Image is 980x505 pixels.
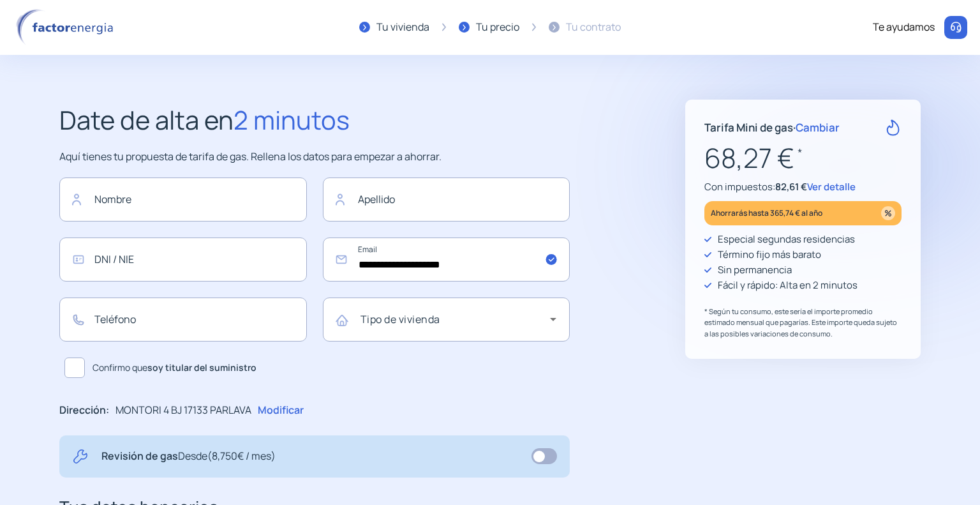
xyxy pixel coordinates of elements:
p: Revisión de gas [101,448,276,465]
p: MONTORI 4 BJ 17133 PARLAVA [115,402,251,419]
div: Tu precio [476,19,519,36]
div: Tu contrato [566,19,621,36]
img: percentage_icon.svg [881,206,895,220]
span: Ver detalle [807,180,856,193]
p: Tarifa Mini de gas · [704,119,840,136]
img: tool.svg [72,448,89,465]
div: Te ayudamos [873,19,935,36]
p: Con impuestos: [704,179,902,195]
span: Desde (8,750€ / mes) [178,449,276,463]
p: Ahorrarás hasta 365,74 € al año [711,206,822,220]
p: Aquí tienes tu propuesta de tarifa de gas. Rellena los datos para empezar a ahorrar. [59,149,570,165]
h2: Date de alta en [59,100,570,140]
p: Dirección: [59,402,109,419]
img: rate-G.svg [885,119,902,136]
p: Sin permanencia [718,262,792,278]
p: Especial segundas residencias [718,232,855,247]
img: logo factor [13,9,121,46]
span: Cambiar [796,120,840,135]
p: Modificar [258,402,304,419]
mat-label: Tipo de vivienda [360,312,440,326]
span: 82,61 € [775,180,807,193]
p: Término fijo más barato [718,247,821,262]
div: Tu vivienda [376,19,429,36]
p: Fácil y rápido: Alta en 2 minutos [718,278,857,293]
b: soy titular del suministro [147,361,256,373]
span: Confirmo que [93,361,256,375]
p: 68,27 € [704,137,902,179]
p: * Según tu consumo, este sería el importe promedio estimado mensual que pagarías. Este importe qu... [704,306,902,340]
img: llamar [949,21,962,34]
span: 2 minutos [234,102,350,137]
